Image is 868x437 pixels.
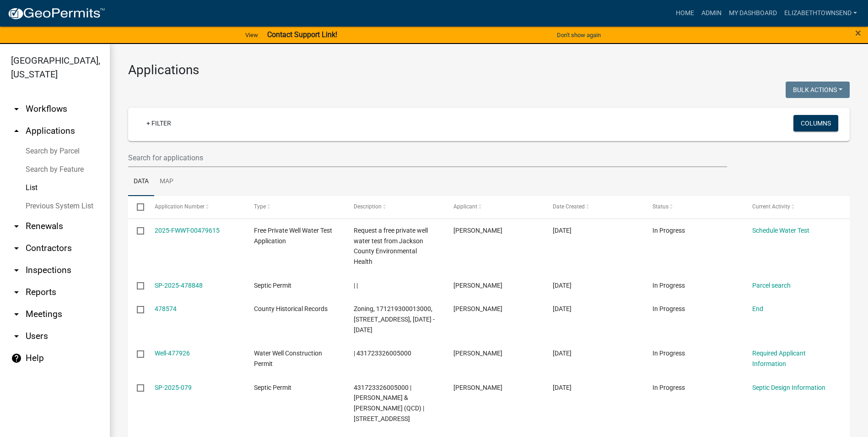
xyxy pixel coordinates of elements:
[453,282,502,289] span: Charles Peacock
[11,243,22,254] i: arrow_drop_down
[743,196,843,218] datatable-header-cell: Current Activity
[544,196,644,218] datatable-header-cell: Date Created
[752,384,825,391] a: Septic Design Information
[11,221,22,232] i: arrow_drop_down
[128,62,850,78] h3: Applications
[354,350,411,357] span: | 431723326005000
[752,203,790,210] span: Current Activity
[354,227,428,265] span: Request a free private well water test from Jackson County Environmental Health
[553,384,571,391] span: 09/12/2025
[793,115,838,131] button: Columns
[128,167,154,197] a: Data
[254,384,291,391] span: Septic Permit
[644,196,744,218] datatable-header-cell: Status
[155,384,192,391] a: SP-2025-079
[11,265,22,276] i: arrow_drop_down
[354,384,424,422] span: 431723326005000 | Miller, Caleb J & Ashley C (QCD) | 17160 37TH ST
[354,203,382,210] span: Description
[267,30,337,39] strong: Contact Support Link!
[855,27,861,38] button: Close
[11,104,22,115] i: arrow_drop_down
[698,5,725,22] a: Admin
[254,282,291,289] span: Septic Permit
[652,305,685,312] span: In Progress
[786,82,850,98] button: Bulk Actions
[553,350,571,357] span: 09/12/2025
[254,305,328,312] span: County Historical Records
[752,350,806,367] a: Required Applicant Information
[652,227,685,234] span: In Progress
[155,227,220,234] a: 2025-FWWT-00479615
[855,27,861,39] span: ×
[242,27,262,43] a: View
[254,350,322,367] span: Water Well Construction Permit
[453,203,477,210] span: Applicant
[553,282,571,289] span: 09/15/2025
[453,227,502,234] span: Jason
[725,5,781,22] a: My Dashboard
[553,203,585,210] span: Date Created
[11,309,22,320] i: arrow_drop_down
[752,227,809,234] a: Schedule Water Test
[139,115,178,131] a: + Filter
[752,305,763,312] a: End
[254,227,332,245] span: Free Private Well Water Test Application
[155,305,177,312] a: 478574
[128,196,146,218] datatable-header-cell: Select
[155,282,203,289] a: SP-2025-478848
[146,196,245,218] datatable-header-cell: Application Number
[453,384,502,391] span: Caleb Miller
[154,167,179,197] a: Map
[354,305,435,333] span: Zoning, 171219300013000, 30392 150TH ST, 09/15/2025 - 09/15/2025
[11,331,22,342] i: arrow_drop_down
[444,196,544,218] datatable-header-cell: Applicant
[11,126,22,137] i: arrow_drop_up
[11,287,22,298] i: arrow_drop_down
[553,227,571,234] span: 09/16/2025
[553,305,571,312] span: 09/15/2025
[652,384,685,391] span: In Progress
[553,27,604,43] button: Don't show again
[453,350,502,357] span: Caleb Miller
[453,305,502,312] span: Becca Pflughaupt
[652,203,669,210] span: Status
[781,5,861,22] a: ElizabethTownsend
[11,353,22,364] i: help
[652,282,685,289] span: In Progress
[652,350,685,357] span: In Progress
[254,203,266,210] span: Type
[155,350,190,357] a: Well-477926
[245,196,345,218] datatable-header-cell: Type
[354,282,358,289] span: | |
[155,203,205,210] span: Application Number
[752,282,791,289] a: Parcel search
[345,196,445,218] datatable-header-cell: Description
[128,148,727,167] input: Search for applications
[672,5,698,22] a: Home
